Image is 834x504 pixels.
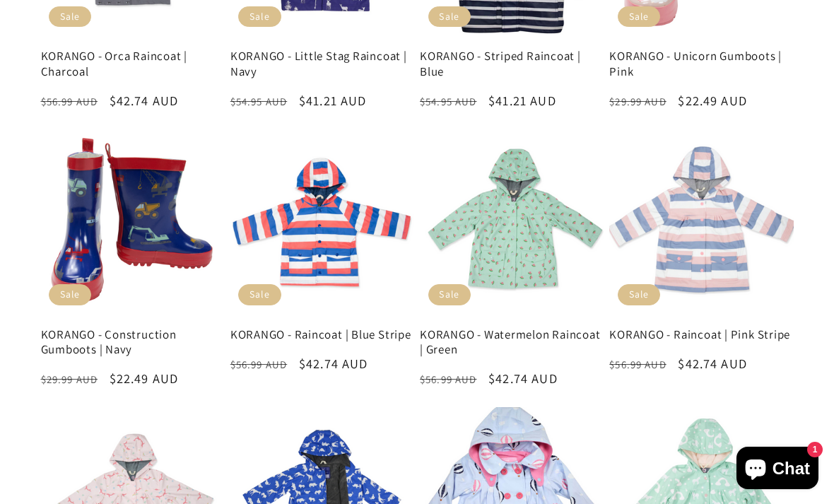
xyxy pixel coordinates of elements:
a: KORANGO - Orca Raincoat | Charcoal [41,49,225,79]
inbox-online-store-chat: Shopify online store chat [732,447,823,493]
a: KORANGO - Raincoat | Blue Stripe [230,327,414,342]
a: KORANGO - Little Stag Raincoat | Navy [230,49,414,79]
a: KORANGO - Construction Gumboots | Navy [41,327,225,358]
a: KORANGO - Unicorn Gumboots | Pink [609,49,793,79]
a: KORANGO - Striped Raincoat | Blue [420,49,604,79]
a: KORANGO - Watermelon Raincoat | Green [420,327,604,358]
a: KORANGO - Raincoat | Pink Stripe [609,327,793,342]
